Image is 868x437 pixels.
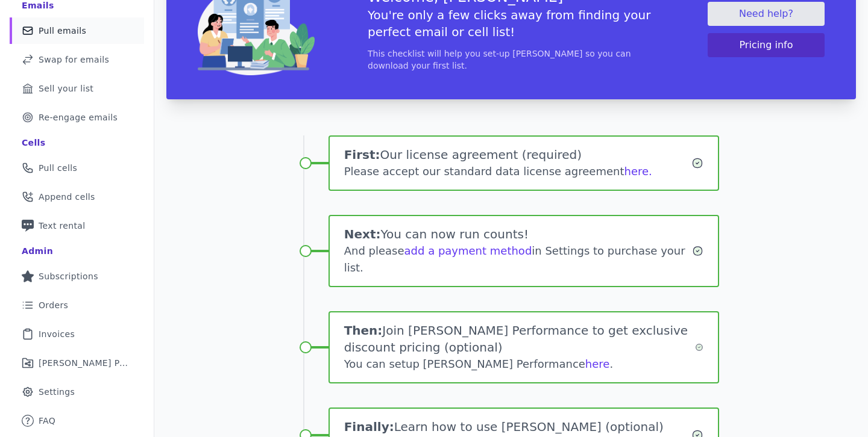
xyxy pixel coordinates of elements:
span: Orders [39,299,68,311]
h1: Our license agreement (required) [344,146,692,163]
span: Then: [344,323,383,338]
h1: Join [PERSON_NAME] Performance to get exclusive discount pricing (optional) [344,322,696,356]
span: Pull emails [39,25,86,37]
p: This checklist will help you set-up [PERSON_NAME] so you can download your first list. [368,48,655,72]
a: Sell your list [10,75,144,102]
a: Invoices [10,321,144,347]
div: And please in Settings to purchase your list. [344,243,693,276]
div: Cells [22,137,45,149]
span: Next: [344,227,381,241]
span: First: [344,147,380,162]
a: here [585,358,610,370]
a: Settings [10,379,144,405]
a: Text rental [10,212,144,239]
span: Swap for emails [39,54,109,66]
h1: Learn how to use [PERSON_NAME] (optional) [344,418,692,435]
span: Settings [39,386,75,398]
span: Sell your list [39,82,93,95]
span: Subscriptions [39,270,98,282]
a: add a payment method [404,244,532,257]
a: [PERSON_NAME] Performance [10,350,144,376]
div: Please accept our standard data license agreement [344,163,692,180]
button: Pricing info [708,33,825,57]
span: [PERSON_NAME] Performance [39,357,130,369]
div: Admin [22,245,53,257]
span: Append cells [39,191,95,203]
div: You can setup [PERSON_NAME] Performance . [344,356,696,373]
a: Pull cells [10,155,144,181]
a: Subscriptions [10,263,144,290]
a: Orders [10,292,144,318]
a: Pull emails [10,17,144,44]
h5: You're only a few clicks away from finding your perfect email or cell list! [368,7,655,40]
a: Swap for emails [10,46,144,73]
a: Append cells [10,184,144,210]
span: FAQ [39,415,55,427]
span: Invoices [39,328,75,340]
span: Text rental [39,220,86,232]
a: FAQ [10,408,144,434]
a: Re-engage emails [10,104,144,131]
a: Need help? [708,2,825,26]
span: Re-engage emails [39,111,118,123]
span: Finally: [344,420,394,434]
h1: You can now run counts! [344,226,693,243]
span: Pull cells [39,162,77,174]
